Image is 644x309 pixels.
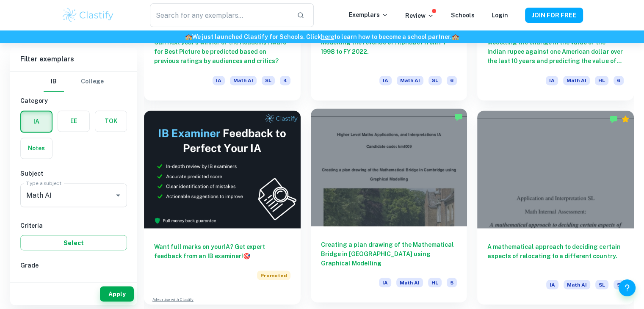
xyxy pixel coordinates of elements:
[20,235,127,250] button: Select
[492,12,508,19] a: Login
[42,278,46,287] span: 7
[564,280,590,289] span: Math AI
[21,138,52,158] button: Notes
[621,115,630,123] div: Premium
[257,270,290,280] span: Promoted
[477,110,634,304] a: A mathematical approach to deciding certain aspects of relocating to a different country.IAMath A...
[321,33,334,40] a: here
[68,278,72,287] span: 6
[20,260,127,270] h6: Grade
[100,286,134,301] button: Apply
[321,240,457,268] h6: Creating a plan drawing of the Mathematical Bridge in [GEOGRAPHIC_DATA] using Graphical Modelling
[243,252,250,259] span: 🎯
[614,280,624,289] span: 5
[230,76,257,85] span: Math AI
[447,76,457,85] span: 6
[2,32,642,41] h6: We just launched Clastify for Schools. Click to learn how to become a school partner.
[609,115,618,123] img: Marked
[447,278,457,287] span: 5
[397,76,423,85] span: Math AI
[20,96,127,105] h6: Category
[546,76,558,85] span: IA
[144,110,301,228] img: Thumbnail
[185,33,192,40] span: 🏫
[20,221,127,230] h6: Criteria
[546,280,558,289] span: IA
[379,278,391,287] span: IA
[405,11,434,20] p: Review
[112,189,124,201] button: Open
[321,38,457,66] h6: Modelling the revenue of Alphabet from FY 1998 to FY 2022.
[44,72,104,92] div: Filter type choice
[61,7,115,24] img: Clastify logo
[428,76,442,85] span: SL
[213,76,225,85] span: IA
[487,242,624,270] h6: A mathematical approach to deciding certain aspects of relocating to a different country.
[311,110,467,304] a: Creating a plan drawing of the Mathematical Bridge in [GEOGRAPHIC_DATA] using Graphical Modelling...
[563,76,590,85] span: Math AI
[487,38,624,66] h6: Modelling the change in the value of the Indian rupee against one American dollar over the last 1...
[81,72,104,92] button: College
[20,169,127,178] h6: Subject
[21,111,52,132] button: IA
[10,47,137,71] h6: Filter exemplars
[58,111,89,131] button: EE
[595,76,608,85] span: HL
[452,33,459,40] span: 🏫
[144,110,301,304] a: Want full marks on yourIA? Get expert feedback from an IB examiner!PromotedAdvertise with Clastify
[152,296,193,302] a: Advertise with Clastify
[280,76,290,85] span: 4
[396,278,423,287] span: Math AI
[619,279,636,296] button: Help and Feedback
[454,113,463,121] img: Marked
[614,76,624,85] span: 6
[95,111,127,131] button: TOK
[451,12,475,19] a: Schools
[379,76,392,85] span: IA
[154,38,290,66] h6: Can next year’s winner of the Academy Award for Best Picture be predicted based on previous ratin...
[262,76,275,85] span: SL
[150,3,290,27] input: Search for any exemplars...
[93,278,97,287] span: 5
[525,8,583,23] button: JOIN FOR FREE
[44,72,64,92] button: IB
[595,280,608,289] span: SL
[349,10,388,19] p: Exemplars
[428,278,442,287] span: HL
[154,242,290,260] h6: Want full marks on your IA ? Get expert feedback from an IB examiner!
[26,179,61,187] label: Type a subject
